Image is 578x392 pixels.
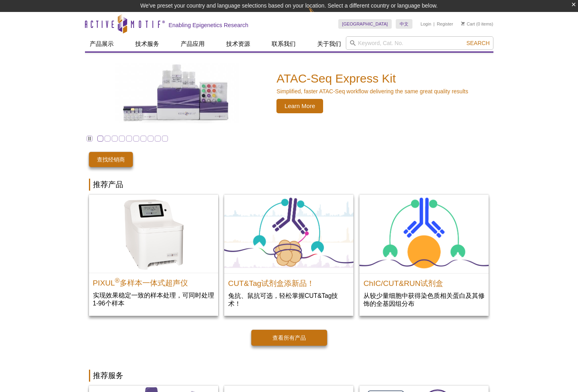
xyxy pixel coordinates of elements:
a: Cart [461,21,475,27]
a: Toggle autoplay [87,136,93,142]
a: PIXUL Multi-Sample Sonicator PIXUL®多样本一体式超声仪 实现效果稳定一致的样本处理，可同时处理1-96个样本 [89,195,218,315]
h2: PIXUL 多样本一体式超声仪 [93,275,214,287]
a: Login [420,21,431,27]
a: Go to slide 9 [155,136,161,142]
h2: ChIC/CUT&RUN试剂盒 [363,276,485,288]
a: ATAC-Seq Express Kit ATAC-Seq Express Kit Simplified, faster ATAC-Seq workflow delivering the sam... [85,53,493,133]
a: 产品展示 [85,36,118,51]
img: ATAC-Seq Express Kit [111,63,243,123]
a: 产品应用 [176,36,209,51]
img: Your Cart [461,22,465,26]
sup: ® [115,277,120,284]
a: 查找经销商 [89,152,133,167]
a: 技术资源 [221,36,255,51]
span: Learn More [276,99,323,113]
img: PIXUL Multi-Sample Sonicator [89,195,218,273]
a: Go to slide 1 [97,136,103,142]
a: Go to slide 3 [112,136,118,142]
a: Go to slide 5 [126,136,132,142]
a: Go to slide 7 [140,136,146,142]
input: Keyword, Cat. No. [346,36,493,50]
img: ChIC/CUT&RUN Assay Kit [359,195,489,273]
p: 实现效果稳定一致的样本处理，可同时处理1-96个样本 [93,291,214,307]
a: 技术服务 [130,36,164,51]
h2: 推荐服务 [89,370,489,382]
h2: Enabling Epigenetics Research [169,22,249,29]
li: | [434,19,435,29]
button: Search [464,39,492,47]
a: Go to slide 4 [119,136,125,142]
a: 中文 [396,19,412,29]
a: [GEOGRAPHIC_DATA] [338,19,392,29]
a: 联系我们 [267,36,300,51]
h2: ATAC-Seq Express Kit [276,73,468,85]
article: ATAC-Seq Express Kit [85,53,493,133]
li: (0 items) [461,19,493,29]
a: Register [437,21,453,27]
a: Go to slide 6 [133,136,139,142]
a: Go to slide 2 [105,136,110,142]
h2: CUT&Tag试剂盒添新品！ [228,276,349,288]
a: ChIC/CUT&RUN Assay Kit ChIC/CUT&RUN试剂盒 从较少量细胞中获得染色质相关蛋白及其修饰的全基因组分布 [359,195,489,316]
img: Change Here [308,6,329,25]
p: 从较少量细胞中获得染色质相关蛋白及其修饰的全基因组分布 [363,292,485,308]
h2: 推荐产品 [89,179,489,191]
a: 查看所有产品 [251,330,327,346]
a: Go to slide 10 [162,136,168,142]
img: CUT&Tag试剂盒添新品！ [224,195,353,273]
a: 关于我们 [312,36,346,51]
p: Simplified, faster ATAC-Seq workflow delivering the same great quality results [276,88,468,95]
a: CUT&Tag试剂盒添新品！ CUT&Tag试剂盒添新品！ 兔抗、鼠抗可选，轻松掌握CUT&Tag技术！ [224,195,353,316]
span: Search [466,40,489,46]
a: Go to slide 8 [148,136,154,142]
p: 兔抗、鼠抗可选，轻松掌握CUT&Tag技术！ [228,292,349,308]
